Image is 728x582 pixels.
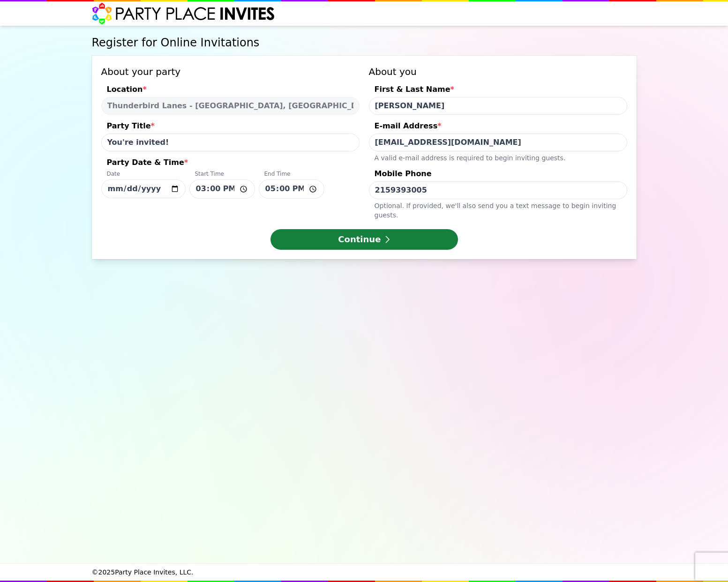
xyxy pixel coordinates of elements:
[369,181,627,199] input: Mobile PhoneOptional. If provided, we'll also send you a text message to begin inviting guests.
[369,151,627,163] div: A valid e-mail address is required to begin inviting guests.
[101,97,360,115] select: Location*
[369,168,627,181] div: Mobile Phone
[101,84,360,97] div: Location
[369,120,627,134] div: E-mail Address
[101,120,360,134] div: Party Title
[92,35,637,50] h1: Register for Online Invitations
[101,179,186,198] input: Party Date & Time*DateStart TimeEnd Time
[369,97,627,115] input: First & Last Name*
[189,170,255,179] div: Start Time
[369,84,627,97] div: First & Last Name
[369,199,627,220] div: Optional. If provided, we ' ll also send you a text message to begin inviting guests.
[92,564,637,581] div: © 2025 Party Place Invites, LLC.
[259,179,324,199] input: Party Date & Time*DateStart TimeEnd Time
[369,134,627,151] input: E-mail Address*A valid e-mail address is required to begin inviting guests.
[101,65,360,78] h3: About your party
[189,179,255,199] input: Party Date & Time*DateStart TimeEnd Time
[369,65,627,78] h3: About you
[101,170,186,179] div: Date
[101,134,360,151] input: Party Title*
[101,157,360,170] div: Party Date & Time
[92,2,275,25] img: Party Place Invites
[270,229,458,250] button: Continue
[259,170,324,179] div: End Time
